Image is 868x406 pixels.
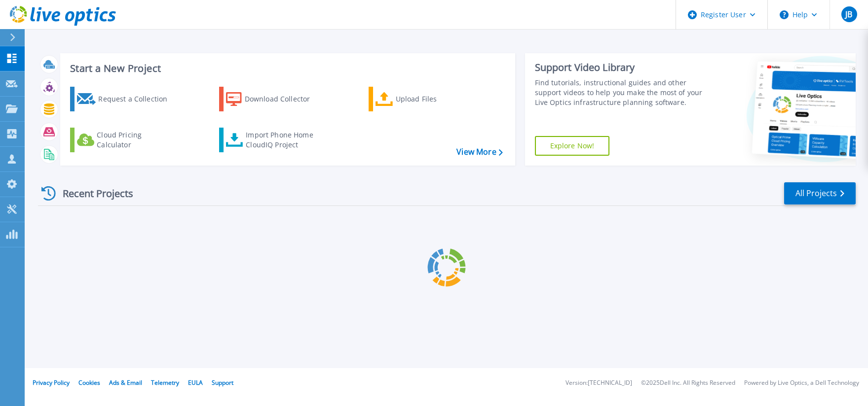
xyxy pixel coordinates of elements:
[33,378,70,387] a: Privacy Policy
[535,61,703,74] div: Support Video Library
[456,147,502,157] a: View More
[98,89,177,109] div: Request a Collection
[97,130,176,150] div: Cloud Pricing Calculator
[109,378,142,387] a: Ads & Email
[70,87,180,111] a: Request a Collection
[70,63,502,74] h3: Start a New Project
[535,78,703,107] div: Find tutorials, instructional guides and other support videos to help you make the most of your L...
[151,378,179,387] a: Telemetry
[70,128,180,152] a: Cloud Pricing Calculator
[744,380,859,386] li: Powered by Live Optics, a Dell Technology
[188,378,203,387] a: EULA
[845,10,852,18] span: JB
[369,87,479,111] a: Upload Files
[78,378,100,387] a: Cookies
[245,89,324,109] div: Download Collector
[566,380,632,386] li: Version: [TECHNICAL_ID]
[396,89,475,109] div: Upload Files
[246,130,323,150] div: Import Phone Home CloudIQ Project
[641,380,735,386] li: © 2025 Dell Inc. All Rights Reserved
[219,87,329,111] a: Download Collector
[212,378,233,387] a: Support
[535,136,610,156] a: Explore Now!
[38,181,147,205] div: Recent Projects
[784,182,856,204] a: All Projects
